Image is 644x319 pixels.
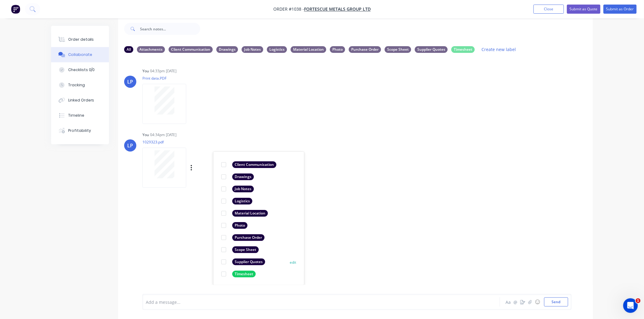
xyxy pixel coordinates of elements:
[51,93,109,108] button: Linked Orders
[68,98,94,103] div: Linked Orders
[567,5,600,14] button: Submit as Quote
[505,298,512,306] button: Aa
[544,297,568,307] button: Send
[242,46,263,53] div: Job Notes
[51,32,109,47] button: Order details
[478,45,519,53] button: Create new label
[142,139,254,145] p: 1029323.pdf
[51,123,109,138] button: Profitability
[232,271,256,277] div: Timesheet
[68,113,84,118] div: Timeline
[534,298,541,306] button: ☺
[150,132,177,138] div: 04:34pm [DATE]
[534,5,564,14] button: Close
[51,108,109,123] button: Timeline
[330,46,345,53] div: Photo
[124,46,133,53] div: All
[216,46,238,53] div: Drawings
[68,82,85,88] div: Tracking
[232,173,254,180] div: Drawings
[273,6,304,12] span: Order #1038 -
[140,23,200,35] input: Search notes...
[137,46,165,53] div: Attachments
[232,222,247,229] div: Photo
[169,46,213,53] div: Client Communication
[232,234,264,241] div: Purchase Order
[232,186,254,192] div: Job Notes
[415,46,448,53] div: Supplier Quotes
[142,68,149,74] div: You
[623,298,638,313] iframe: Intercom live chat
[636,298,641,303] span: 1
[291,46,326,53] div: Material Location
[232,259,265,265] div: Supplier Quotes
[604,5,637,14] button: Submit as Order
[68,128,91,133] div: Profitability
[232,246,259,253] div: Scope Sheet
[68,52,92,57] div: Collaborate
[51,62,109,77] button: Checklists 0/0
[232,198,252,204] div: Logistics
[51,77,109,93] button: Tracking
[128,142,133,149] div: LP
[232,210,268,217] div: Material Location
[451,46,475,53] div: Timesheet
[267,46,287,53] div: Logistics
[142,76,192,81] p: Print data.PDF
[68,37,94,42] div: Order details
[150,68,177,74] div: 04:33pm [DATE]
[68,67,95,73] div: Checklists 0/0
[385,46,411,53] div: Scope Sheet
[232,161,276,168] div: Client Communication
[304,6,371,12] a: FORTESCUE METALS GROUP LTD
[128,78,133,85] div: LP
[51,47,109,62] button: Collaborate
[349,46,381,53] div: Purchase Order
[11,5,20,14] img: Factory
[142,132,149,138] div: You
[512,298,519,306] button: @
